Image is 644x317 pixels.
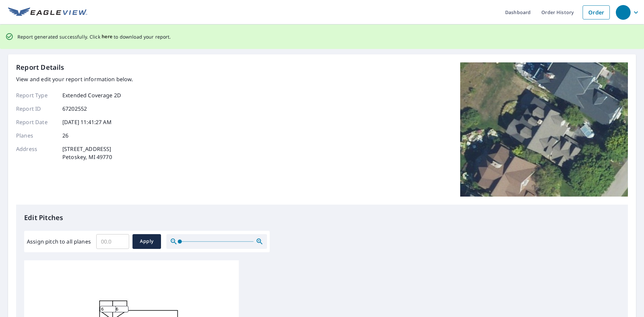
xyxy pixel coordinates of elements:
[8,7,87,17] img: EV Logo
[62,145,112,161] p: [STREET_ADDRESS] Petoskey, MI 49770
[16,145,56,161] p: Address
[16,118,56,126] p: Report Date
[138,237,156,246] span: Apply
[132,234,161,249] button: Apply
[24,213,620,223] p: Edit Pitches
[62,118,112,126] p: [DATE] 11:41:27 AM
[62,131,68,140] p: 26
[16,105,56,113] p: Report ID
[62,91,121,99] p: Extended Coverage 2D
[460,62,628,197] img: Top image
[102,33,113,41] button: here
[62,105,87,113] p: 67202552
[96,232,129,251] input: 00.0
[16,91,56,99] p: Report Type
[27,237,91,246] label: Assign pitch to all planes
[17,33,171,41] p: Report generated successfully. Click to download your report.
[583,5,610,19] a: Order
[16,131,56,140] p: Planes
[16,62,64,72] p: Report Details
[16,75,133,83] p: View and edit your report information below.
